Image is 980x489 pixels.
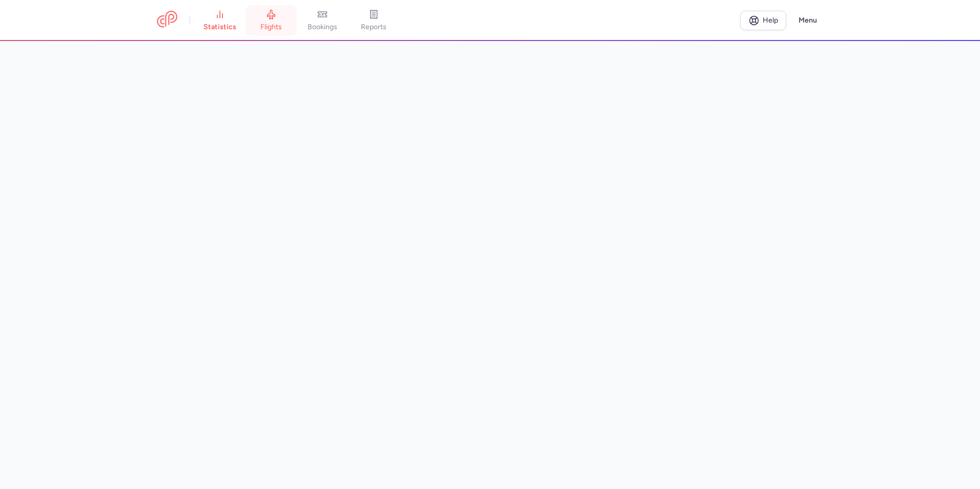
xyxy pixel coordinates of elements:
[361,23,386,32] span: reports
[792,11,823,30] button: Menu
[260,23,282,32] span: flights
[157,11,177,30] a: CitizenPlane red outlined logo
[740,11,786,30] a: Help
[297,9,348,32] a: bookings
[308,23,337,32] span: bookings
[194,9,246,32] a: statistics
[246,9,297,32] a: flights
[348,9,399,32] a: reports
[763,16,778,24] span: Help
[203,23,236,32] span: statistics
